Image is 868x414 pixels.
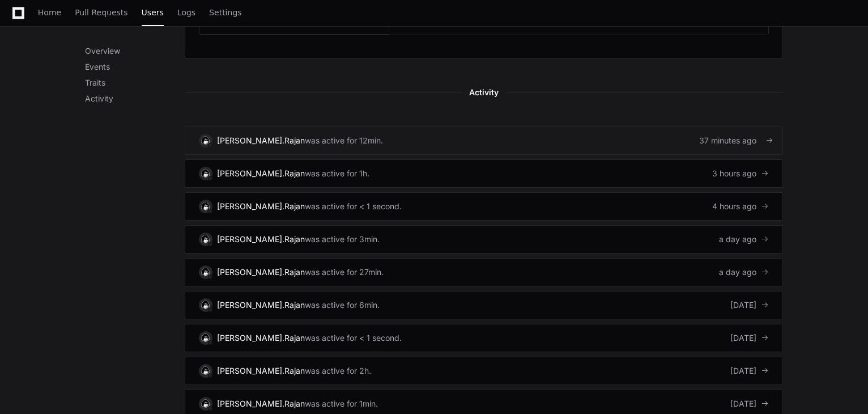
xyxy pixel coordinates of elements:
[305,267,384,278] div: was active for 27min.
[730,398,769,409] div: [DATE]
[185,225,783,254] a: [PERSON_NAME].Rajanwas active for 3min.a day ago
[217,332,305,344] div: [PERSON_NAME].Rajan
[142,9,164,16] span: Users
[200,135,211,146] img: 16.svg
[712,201,769,212] div: 4 hours ago
[730,332,769,344] div: [DATE]
[217,168,305,179] div: [PERSON_NAME].Rajan
[85,45,185,57] p: Overview
[75,9,127,16] span: Pull Requests
[200,201,211,212] img: 16.svg
[719,234,769,245] div: a day ago
[185,357,783,385] a: [PERSON_NAME].Rajanwas active for 2h.[DATE]
[38,9,61,16] span: Home
[185,258,783,286] a: [PERSON_NAME].Rajanwas active for 27min.a day ago
[200,332,211,343] img: 16.svg
[730,365,769,377] div: [DATE]
[200,168,211,179] img: 16.svg
[305,135,383,146] div: was active for 12min.
[699,135,769,146] div: 37 minutes ago
[217,365,305,377] div: [PERSON_NAME].Rajan
[85,61,185,73] p: Events
[185,159,783,188] a: [PERSON_NAME].Rajanwas active for 1h.3 hours ago
[209,9,241,16] span: Settings
[85,77,185,88] p: Traits
[217,234,305,245] div: [PERSON_NAME].Rajan
[217,201,305,212] div: [PERSON_NAME].Rajan
[217,135,305,146] div: [PERSON_NAME].Rajan
[712,168,769,179] div: 3 hours ago
[200,299,211,310] img: 16.svg
[730,299,769,311] div: [DATE]
[305,299,380,311] div: was active for 6min.
[217,299,305,311] div: [PERSON_NAME].Rajan
[185,126,783,155] a: [PERSON_NAME].Rajanwas active for 12min.37 minutes ago
[217,398,305,409] div: [PERSON_NAME].Rajan
[305,201,402,212] div: was active for < 1 second.
[305,365,371,377] div: was active for 2h.
[200,398,211,409] img: 16.svg
[305,332,402,344] div: was active for < 1 second.
[185,291,783,319] a: [PERSON_NAME].Rajanwas active for 6min.[DATE]
[719,267,769,278] div: a day ago
[462,86,505,99] span: Activity
[185,192,783,221] a: [PERSON_NAME].Rajanwas active for < 1 second.4 hours ago
[217,267,305,278] div: [PERSON_NAME].Rajan
[85,93,185,104] p: Activity
[200,267,211,277] img: 16.svg
[305,168,369,179] div: was active for 1h.
[200,365,211,376] img: 16.svg
[185,324,783,352] a: [PERSON_NAME].Rajanwas active for < 1 second.[DATE]
[305,234,380,245] div: was active for 3min.
[305,398,378,409] div: was active for 1min.
[177,9,195,16] span: Logs
[200,234,211,244] img: 16.svg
